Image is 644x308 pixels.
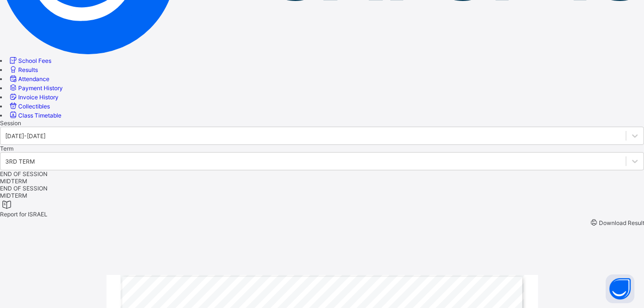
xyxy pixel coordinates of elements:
[5,157,35,165] div: 3RD TERM
[203,296,212,300] span: Age:
[215,296,217,300] span: 8
[606,274,634,303] button: Open asap
[203,302,236,306] span: Term: 3RD TERM
[435,296,443,300] span: 102
[253,291,288,295] span: Number in Class:
[203,285,266,289] span: Name: [PERSON_NAME] AIPOH
[18,94,59,101] span: Invoice History
[5,132,46,139] div: [DATE]-[DATE]
[304,291,344,295] span: Overall Percentage:
[18,66,38,73] span: Results
[8,112,61,119] a: Class Timetable
[253,302,303,306] span: House: [PERSON_NAME]
[435,291,443,295] span: 102
[8,103,50,110] a: Collectibles
[18,75,49,83] span: Attendance
[265,296,310,300] span: [DEMOGRAPHIC_DATA]
[304,296,357,300] span: Admission Number: 64191
[453,296,468,300] span: 100.0%
[402,284,447,288] span: ATTENDANCE RECORD
[334,302,337,306] span: B
[203,291,245,295] span: Class: CLASS 3 BLUE
[8,75,49,83] a: Attendance
[304,302,333,306] span: Overall Grade:
[18,112,61,119] span: Class Timetable
[253,296,262,300] span: Sex:
[8,94,59,101] a: Invoice History
[8,66,38,73] a: Results
[346,291,354,295] span: 86.8
[290,291,294,295] span: 16
[8,84,63,92] a: Payment History
[18,57,51,64] span: School Fees
[18,84,63,92] span: Payment History
[381,291,432,295] span: No. of Times School Opened
[304,285,352,289] span: Session: [DATE]-[DATE]
[381,296,423,300] span: No. of Times Present
[437,302,439,306] span: 0
[381,302,416,306] span: No. of Times Absent
[18,103,50,110] span: Collectibles
[8,57,51,64] a: School Fees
